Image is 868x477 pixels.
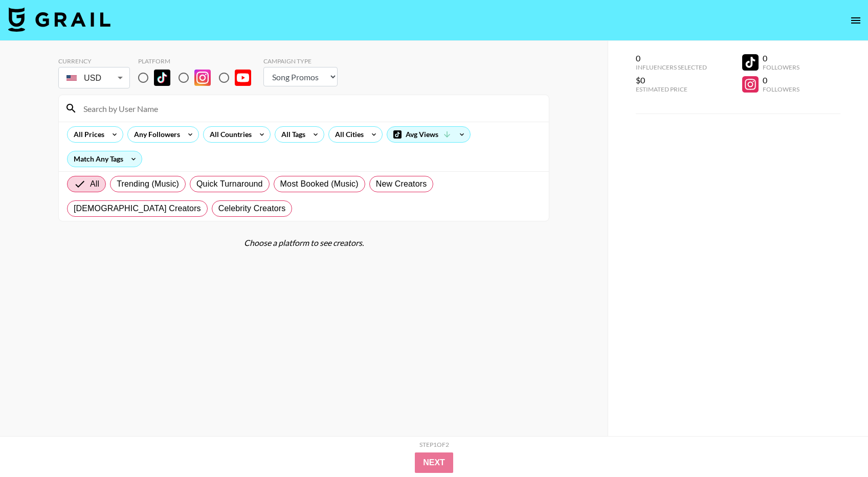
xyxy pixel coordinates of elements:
[280,178,359,190] span: Most Booked (Music)
[68,127,106,142] div: All Prices
[128,127,182,142] div: Any Followers
[845,10,866,31] button: open drawer
[8,7,110,32] img: Grail Talent
[58,57,130,65] div: Currency
[218,202,286,215] span: Celebrity Creators
[58,238,549,248] div: Choose a platform to see creators.
[204,127,254,142] div: All Countries
[68,151,142,167] div: Match Any Tags
[636,75,707,85] div: $0
[387,127,470,142] div: Avg Views
[77,100,543,117] input: Search by User Name
[138,57,259,65] div: Platform
[376,178,427,190] span: New Creators
[74,202,201,215] span: [DEMOGRAPHIC_DATA] Creators
[763,75,799,85] div: 0
[235,70,251,86] img: YouTube
[636,53,707,63] div: 0
[763,63,799,71] div: Followers
[636,85,707,93] div: Estimated Price
[817,426,856,465] iframe: Drift Widget Chat Controller
[763,53,799,63] div: 0
[419,441,449,448] div: Step 1 of 2
[329,127,366,142] div: All Cities
[154,70,170,86] img: TikTok
[636,63,707,71] div: Influencers Selected
[60,69,128,87] div: USD
[263,57,338,65] div: Campaign Type
[415,452,453,473] button: Next
[763,85,799,93] div: Followers
[275,127,307,142] div: All Tags
[196,178,263,190] span: Quick Turnaround
[117,178,179,190] span: Trending (Music)
[194,70,211,86] img: Instagram
[90,178,99,190] span: All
